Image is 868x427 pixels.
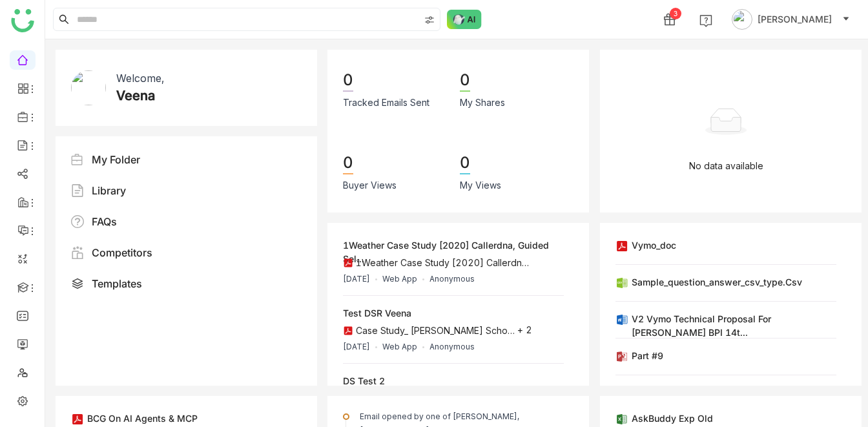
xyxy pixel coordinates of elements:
div: AskBuddy Exp old [632,411,713,425]
p: No data available [689,159,763,173]
div: Tracked Emails Sent [343,96,429,110]
div: FAQs [92,214,117,229]
div: 1Weather Case Study [2020] Callerdn… [356,257,529,268]
div: Library [92,183,126,198]
div: Part #9 [632,349,663,362]
div: Anonymous [429,341,475,353]
div: Web App [382,341,417,353]
div: vymo_doc [632,238,676,252]
div: 1Weather Case Study [2020] Callerdna, Guided Sel... [343,238,564,266]
img: pdf.svg [343,258,353,268]
div: My Shares [460,96,505,110]
div: Web App [382,273,417,285]
img: avatar [732,9,752,30]
div: [DATE] [343,273,370,285]
img: logo [11,9,34,32]
div: Case Study_ [PERSON_NAME] Scho… [356,325,515,336]
div: 0 [460,152,470,174]
div: 0 [343,152,353,174]
div: Veena [116,86,155,105]
div: 3 [670,8,681,19]
img: help.svg [699,14,712,27]
button: [PERSON_NAME] [729,9,852,30]
div: My Folder [92,152,140,167]
div: [DATE] [343,341,370,353]
img: pdf.svg [343,326,353,336]
div: BCG on AI Agents & MCP [87,411,198,425]
div: Buyer Views [343,178,397,193]
div: Test DSR Veena [343,306,411,320]
div: 0 [460,70,470,92]
div: 0 [343,70,353,92]
div: Sample_question_answer_csv_type.csv [632,275,802,289]
img: ask-buddy-normal.svg [447,10,482,29]
div: Anonymous [429,273,475,285]
div: V2 Vymo Technical Proposal for [PERSON_NAME] BPI 14t... [632,312,836,339]
div: Templates [92,276,142,291]
div: Welcome, [116,70,164,86]
span: + 2 [517,324,532,336]
div: My Views [460,178,501,193]
img: search-type.svg [424,15,435,25]
span: [PERSON_NAME] [758,12,832,26]
div: DS Test 2 [343,374,385,388]
div: Competitors [92,245,152,260]
img: 619b7b4f13e9234403e7079e [71,70,106,105]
